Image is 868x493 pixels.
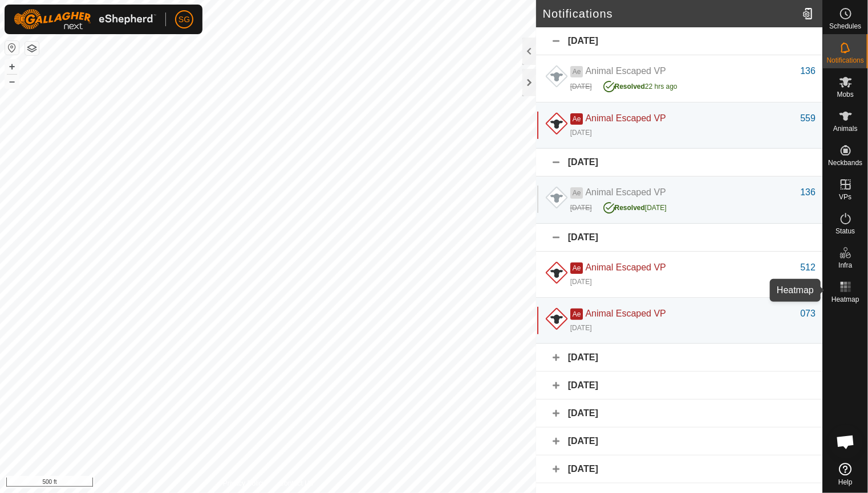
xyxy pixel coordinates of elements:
div: 073 [800,307,816,321]
span: Schedules [829,23,861,30]
span: Animals [833,125,858,132]
button: Map Layers [25,42,39,55]
span: Animal Escaped VP [585,309,666,318]
span: Animal Escaped VP [585,113,666,123]
div: [DATE] [536,400,822,428]
h2: Notifications [543,7,798,20]
div: [DATE] [570,323,592,333]
button: + [5,60,19,73]
span: Notifications [827,57,864,64]
div: 136 [800,64,816,78]
button: – [5,75,19,88]
span: Ae [570,113,583,125]
span: Ae [570,187,583,199]
span: Help [838,479,853,486]
div: [DATE] [570,277,592,287]
div: [DATE] [570,128,592,138]
div: [DATE] [536,344,822,372]
span: Ae [570,262,583,274]
div: [DATE] [570,203,592,213]
div: 559 [800,112,816,125]
span: Animal Escaped VP [585,187,666,197]
span: Animal Escaped VP [585,66,666,76]
div: [DATE] [536,149,822,176]
div: [DATE] [536,224,822,252]
a: Privacy Policy [223,478,266,488]
span: Resolved [615,204,645,212]
div: 136 [800,186,816,199]
span: Heatmap [832,296,859,303]
span: SG [179,14,190,26]
a: Contact Us [279,478,313,488]
span: Neckbands [828,159,862,166]
span: Mobs [837,91,854,98]
div: 22 hrs ago [603,78,678,92]
div: 512 [800,261,816,274]
div: [DATE] [570,81,592,92]
div: [DATE] [536,27,822,55]
span: Ae [570,309,583,320]
div: [DATE] [536,372,822,400]
span: Status [835,228,855,235]
span: Resolved [615,83,645,91]
button: Reset Map [5,41,19,55]
span: Infra [838,262,852,269]
div: Open chat [829,425,863,459]
span: Ae [570,66,583,77]
div: [DATE] [536,455,822,483]
div: [DATE] [603,199,667,213]
span: VPs [839,194,851,200]
a: Help [823,458,868,490]
img: Gallagher Logo [14,9,156,30]
span: Animal Escaped VP [585,262,666,272]
div: [DATE] [536,428,822,455]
